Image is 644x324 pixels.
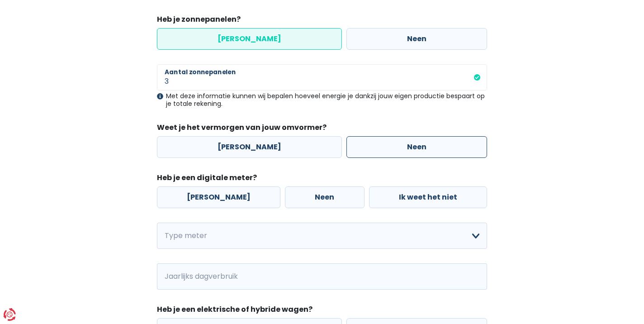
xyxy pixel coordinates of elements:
[346,136,487,158] label: Neen
[157,28,342,50] label: [PERSON_NAME]
[285,186,364,208] label: Neen
[369,186,487,208] label: Ik weet het niet
[157,186,280,208] label: [PERSON_NAME]
[157,304,487,318] legend: Heb je een elektrische of hybride wagen?
[157,92,487,108] div: Met deze informatie kunnen wij bepalen hoeveel energie je dankzij jouw eigen productie bespaart o...
[157,172,487,186] legend: Heb je een digitale meter?
[157,122,487,136] legend: Weet je het vermorgen van jouw omvormer?
[157,263,182,290] span: kWh
[346,28,487,50] label: Neen
[157,136,342,158] label: [PERSON_NAME]
[157,14,487,28] legend: Heb je zonnepanelen?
